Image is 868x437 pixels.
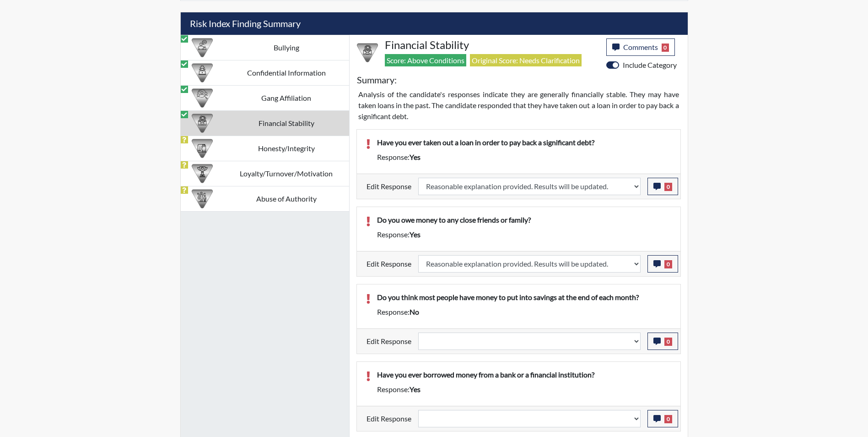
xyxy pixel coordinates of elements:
img: CATEGORY%20ICON-17.40ef8247.png [192,163,213,184]
img: CATEGORY%20ICON-05.742ef3c8.png [192,62,213,83]
img: CATEGORY%20ICON-08.97d95025.png [357,42,378,63]
h4: Financial Stability [385,38,599,52]
label: Include Category [623,60,677,71]
span: Comments [623,43,658,51]
span: no [410,307,419,316]
p: Have you ever borrowed money from a bank or a financial institution? [377,369,671,380]
div: Update the test taker's response, the change might impact the score [411,255,647,273]
td: Bullying [224,35,349,60]
div: Update the test taker's response, the change might impact the score [411,178,647,195]
button: 0 [647,178,678,195]
td: Abuse of Authority [224,186,349,211]
img: CATEGORY%20ICON-11.a5f294f4.png [192,138,213,159]
td: Honesty/Integrity [224,136,349,161]
p: Analysis of the candidate's responses indicate they are generally financially stable. They may ha... [358,89,679,122]
div: Update the test taker's response, the change might impact the score [411,410,647,427]
img: CATEGORY%20ICON-02.2c5dd649.png [192,87,213,109]
label: Edit Response [367,333,411,350]
p: Do you owe money to any close friends or family? [377,214,671,225]
button: 0 [647,333,678,350]
span: 0 [662,44,669,52]
span: yes [410,153,421,161]
p: Have you ever taken out a loan in order to pay back a significant debt? [377,137,671,148]
span: Original Score: Needs Clarification [470,54,582,66]
td: Financial Stability [224,110,349,136]
div: Response: [370,384,678,395]
img: CATEGORY%20ICON-01.94e51fac.png [192,188,213,209]
td: Gang Affiliation [224,85,349,110]
label: Edit Response [367,178,411,195]
button: Comments0 [606,38,675,56]
span: 0 [664,415,672,423]
div: Response: [370,152,678,163]
div: Update the test taker's response, the change might impact the score [411,333,647,350]
img: CATEGORY%20ICON-04.6d01e8fa.png [192,37,213,58]
button: 0 [647,410,678,427]
label: Edit Response [367,410,411,427]
div: Response: [370,306,678,317]
p: Do you think most people have money to put into savings at the end of each month? [377,292,671,303]
h5: Risk Index Finding Summary [181,12,688,35]
span: 0 [664,183,672,191]
button: 0 [647,255,678,273]
span: 0 [664,338,672,346]
span: yes [410,385,421,393]
img: CATEGORY%20ICON-08.97d95025.png [192,113,213,134]
div: Response: [370,229,678,240]
td: Confidential Information [224,60,349,85]
span: 0 [664,260,672,268]
h5: Summary: [357,74,397,85]
span: Score: Above Conditions [385,54,466,66]
label: Edit Response [367,255,411,273]
span: yes [410,230,421,239]
td: Loyalty/Turnover/Motivation [224,161,349,186]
